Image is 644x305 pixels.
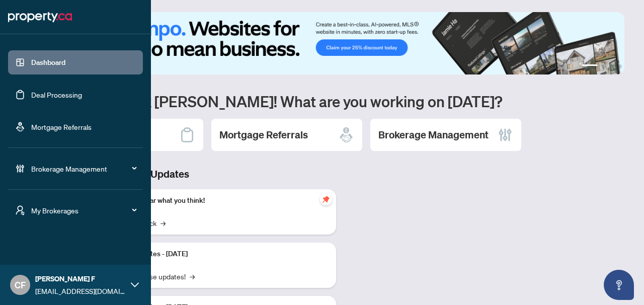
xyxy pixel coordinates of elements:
span: → [190,271,195,282]
button: 3 [610,64,614,68]
span: user-switch [15,205,25,215]
span: [PERSON_NAME] F [35,273,126,284]
img: Slide 0 [52,12,624,74]
button: 2 [602,64,606,68]
button: 4 [618,64,622,68]
span: pushpin [320,193,332,205]
a: Mortgage Referrals [31,122,92,131]
p: Platform Updates - [DATE] [106,249,328,260]
button: Open asap [604,270,634,300]
p: We want to hear what you think! [106,195,328,206]
span: CF [15,278,26,292]
h1: Welcome back [PERSON_NAME]! What are you working on [DATE]? [52,92,632,111]
a: Deal Processing [31,90,82,99]
h2: Mortgage Referrals [219,128,308,142]
h3: Brokerage & Industry Updates [52,167,336,181]
img: logo [8,9,72,25]
button: 1 [582,64,598,68]
h2: Brokerage Management [378,128,489,142]
span: [EMAIL_ADDRESS][DOMAIN_NAME] [35,285,126,296]
a: Dashboard [31,58,65,67]
span: Brokerage Management [31,163,136,174]
span: → [160,217,166,228]
span: My Brokerages [31,205,136,216]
